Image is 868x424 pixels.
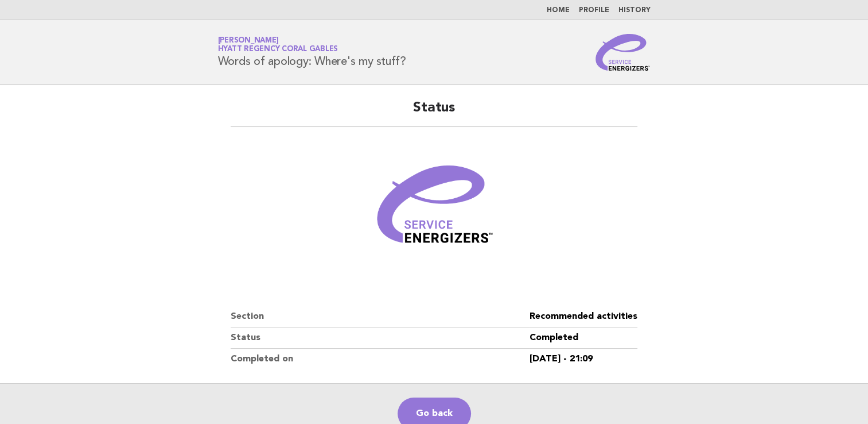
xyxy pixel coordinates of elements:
[579,7,609,14] a: Profile
[618,7,651,14] a: History
[218,37,406,67] h1: Words of apology: Where's my stuff?
[218,37,338,53] a: [PERSON_NAME]Hyatt Regency Coral Gables
[365,141,503,279] img: Verified
[547,7,570,14] a: Home
[595,34,651,71] img: Service Energizers
[231,349,530,369] dt: Completed on
[231,327,530,349] dt: Status
[530,349,637,369] dd: [DATE] - 21:09
[218,46,338,53] span: Hyatt Regency Coral Gables
[231,306,530,327] dt: Section
[530,327,637,349] dd: Completed
[231,99,637,127] h2: Status
[530,306,637,327] dd: Recommended activities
